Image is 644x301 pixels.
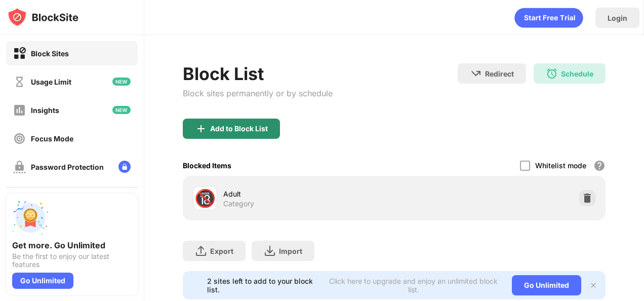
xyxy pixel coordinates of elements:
div: Whitelist mode [535,161,586,170]
div: Click here to upgrade and enjoy an unlimited block list. [328,277,500,294]
img: logo-blocksite.svg [7,7,78,27]
div: 🔞 [194,188,216,209]
div: Usage Limit [31,78,71,86]
img: new-icon.svg [112,106,131,114]
div: Block sites permanently or by schedule [183,88,333,98]
div: Schedule [561,69,593,78]
img: password-protection-off.svg [13,161,26,173]
div: Insights [31,106,59,115]
img: new-icon.svg [112,78,131,86]
div: Block Sites [31,49,69,58]
div: Add to Block List [210,125,268,133]
div: Redirect [485,69,514,78]
div: Category [223,199,254,208]
img: insights-off.svg [13,104,26,117]
img: time-usage-off.svg [13,76,26,88]
img: focus-off.svg [13,132,26,145]
div: Go Unlimited [12,273,73,289]
div: Block List [183,63,333,84]
img: x-button.svg [589,281,597,289]
div: Login [608,14,627,22]
div: Password Protection [31,163,104,171]
img: lock-menu.svg [118,161,131,173]
div: Export [210,247,233,255]
div: Adult [223,189,394,199]
div: 2 sites left to add to your block list. [207,277,321,294]
div: Blocked Items [183,161,231,170]
div: Import [279,247,302,255]
div: Be the first to enjoy our latest features [12,252,132,269]
div: Go Unlimited [512,275,581,295]
img: block-on.svg [13,47,26,60]
div: Focus Mode [31,134,73,143]
div: animation [514,8,583,28]
img: push-unlimited.svg [12,200,49,236]
div: Get more. Go Unlimited [12,240,132,250]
